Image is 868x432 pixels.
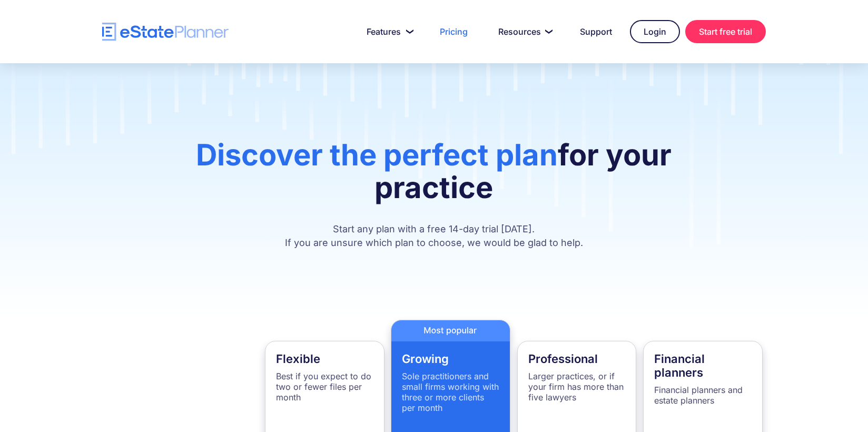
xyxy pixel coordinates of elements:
a: Support [567,21,625,42]
h4: Growing [402,352,499,366]
h1: for your practice [190,139,679,214]
a: Resources [486,21,562,42]
h4: Flexible [276,352,373,366]
a: Start free trial [685,20,766,43]
p: Best if you expect to do two or fewer files per month [276,371,373,402]
h4: Financial planners [654,352,752,379]
h4: Professional [528,352,626,366]
p: Sole practitioners and small firms working with three or more clients per month [402,371,499,413]
a: Login [630,20,680,43]
p: Start any plan with a free 14-day trial [DATE]. If you are unsure which plan to choose, we would ... [190,222,679,250]
span: Discover the perfect plan [196,137,558,173]
p: Financial planners and estate planners [654,385,752,406]
a: Features [354,21,422,42]
p: Larger practices, or if your firm has more than five lawyers [528,371,626,402]
a: Pricing [427,21,480,42]
a: home [102,23,229,41]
